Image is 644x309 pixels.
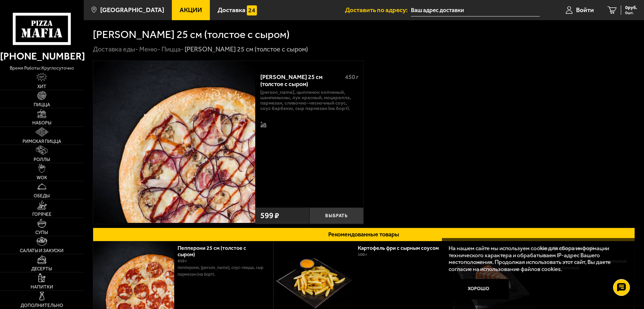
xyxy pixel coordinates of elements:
[34,103,50,107] span: Пицца
[449,245,624,273] p: На нашем сайте мы используем cookie для сбора информации технического характера и обрабатываем IP...
[93,61,255,223] img: Чикен Барбекю 25 см (толстое с сыром)
[260,212,279,220] span: 599 ₽
[178,264,268,278] p: пепперони, [PERSON_NAME], соус-пицца, сыр пармезан (на борт).
[180,7,202,13] span: Акции
[93,61,255,224] a: Чикен Барбекю 25 см (толстое с сыром)
[358,252,367,257] span: 100 г
[20,248,64,253] span: Салаты и закуски
[161,45,184,53] a: Пицца-
[178,245,246,258] a: Пепперони 25 см (толстое с сыром)
[34,194,50,198] span: Обеды
[260,90,358,111] p: [PERSON_NAME], цыпленок копченый, шампиньоны, лук красный, моцарелла, пармезан, сливочно-чесночны...
[247,5,257,15] img: 15daf4d41897b9f0e9f617042186c801.svg
[37,84,46,89] span: Хит
[100,7,164,13] span: [GEOGRAPHIC_DATA]
[625,11,637,15] span: 0 шт.
[35,230,48,235] span: Супы
[31,285,53,289] span: Напитки
[139,45,160,53] a: Меню-
[185,45,308,54] div: [PERSON_NAME] 25 см (толстое с сыром)
[93,29,290,40] h1: [PERSON_NAME] 25 см (толстое с сыром)
[218,7,245,13] span: Доставка
[31,267,52,271] span: Десерты
[93,45,138,53] a: Доставка еды-
[21,303,63,308] span: Дополнительно
[178,259,187,263] span: 410 г
[37,176,47,180] span: WOK
[32,212,51,217] span: Горячее
[32,121,51,125] span: Наборы
[93,228,635,241] button: Рекомендованные товары
[309,207,364,224] button: Выбрать
[260,74,339,88] div: [PERSON_NAME] 25 см (толстое с сыром)
[23,139,61,144] span: Римская пицца
[411,4,540,16] input: Ваш адрес доставки
[449,279,509,299] button: Хорошо
[576,7,594,13] span: Войти
[625,5,637,10] span: 0 руб.
[358,245,446,251] a: Картофель фри с сырным соусом
[345,73,358,81] span: 450 г
[34,157,50,162] span: Роллы
[345,7,411,13] span: Доставить по адресу:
